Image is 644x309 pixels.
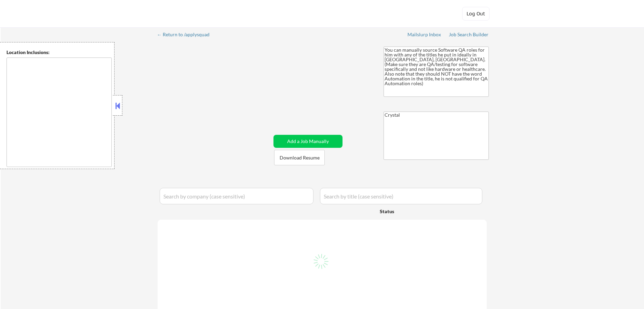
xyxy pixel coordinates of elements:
[320,188,482,204] input: Search by title (case sensitive)
[407,32,442,39] a: Mailslurp Inbox
[462,7,489,21] button: Log Out
[380,205,439,217] div: Status
[6,49,112,56] div: Location Inclusions:
[160,188,313,204] input: Search by company (case sensitive)
[157,32,216,39] a: ← Return to /applysquad
[274,150,325,165] button: Download Resume
[449,32,489,37] div: Job Search Builder
[157,32,216,37] div: ← Return to /applysquad
[273,135,343,148] button: Add a Job Manually
[407,32,442,37] div: Mailslurp Inbox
